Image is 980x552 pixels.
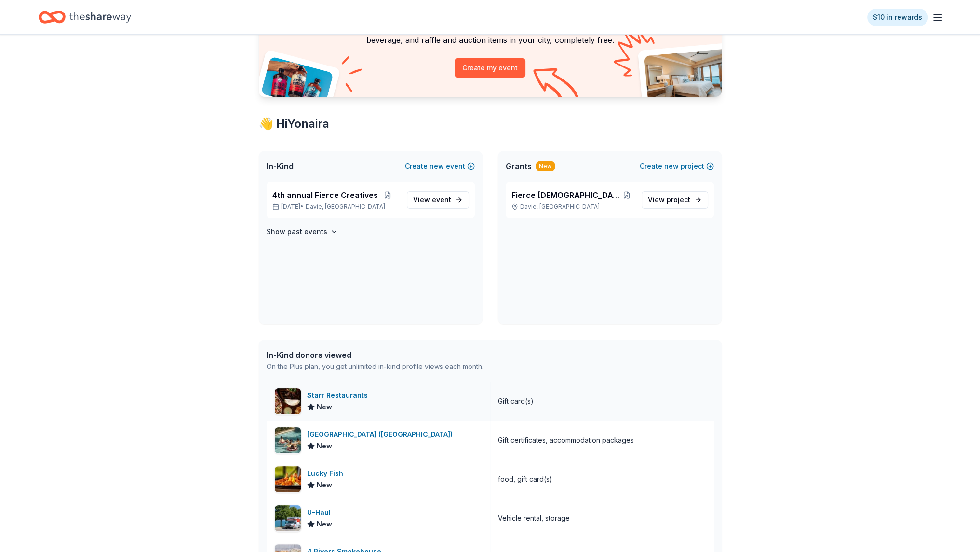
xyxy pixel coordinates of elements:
[498,513,570,524] div: Vehicle rental, storage
[259,116,722,131] div: 👋 Hi Yonaira
[275,466,301,492] img: Image for Lucky Fish
[867,9,928,26] a: $10 in rewards
[267,226,338,237] button: Show past events
[267,349,483,361] div: In-Kind donors viewed
[39,6,131,28] a: Home
[430,160,444,172] span: new
[317,401,332,413] span: New
[413,194,451,206] span: View
[317,479,332,491] span: New
[640,160,714,172] button: Createnewproject
[306,203,385,210] span: Davie, [GEOGRAPHIC_DATA]
[317,440,332,452] span: New
[405,160,475,172] button: Createnewevent
[272,203,399,210] p: [DATE] •
[432,196,451,204] span: event
[275,388,301,414] img: Image for Starr Restaurants
[667,196,690,204] span: project
[272,189,378,201] span: 4th annual Fierce Creatives
[533,68,581,104] img: Curvy arrow
[317,518,332,530] span: New
[498,395,534,407] div: Gift card(s)
[511,189,620,201] span: Fierce [DEMOGRAPHIC_DATA] Nonprofit
[511,203,634,210] p: Davie, [GEOGRAPHIC_DATA]
[407,191,469,209] a: View event
[267,361,483,372] div: On the Plus plan, you get unlimited in-kind profile views each month.
[642,191,708,209] a: View project
[648,194,690,206] span: View
[307,429,456,440] div: [GEOGRAPHIC_DATA] ([GEOGRAPHIC_DATA])
[267,160,294,172] span: In-Kind
[506,160,532,172] span: Grants
[455,58,525,78] button: Create my event
[275,505,301,531] img: Image for U-Haul
[275,427,301,453] img: Image for Four Seasons Resort (Orlando)
[307,468,347,479] div: Lucky Fish
[307,507,335,518] div: U-Haul
[664,160,679,172] span: new
[267,226,327,237] h4: Show past events
[536,161,555,171] div: New
[498,434,634,446] div: Gift certificates, accommodation packages
[307,390,372,401] div: Starr Restaurants
[498,473,552,485] div: food, gift card(s)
